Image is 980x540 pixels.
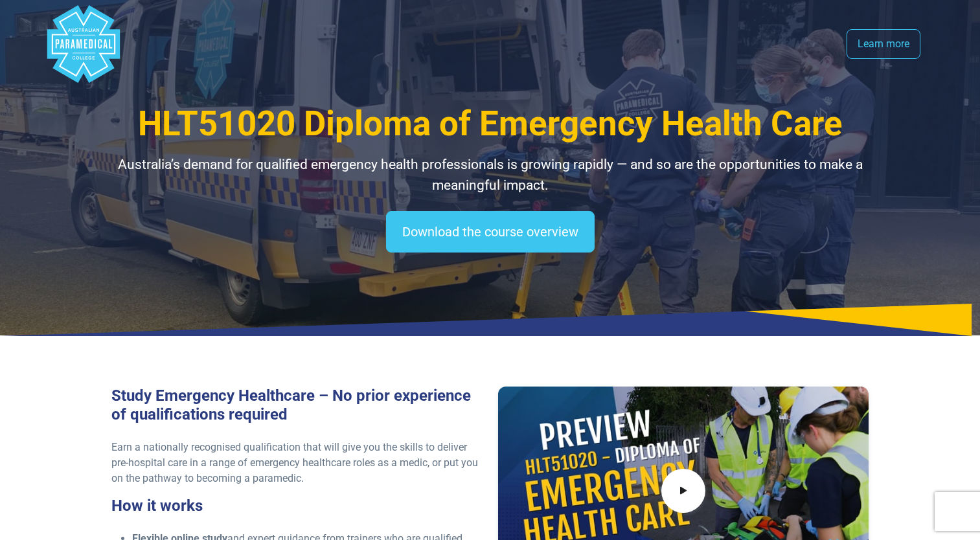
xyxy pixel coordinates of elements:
[138,104,843,144] span: HLT51020 Diploma of Emergency Health Care
[111,155,869,196] p: Australia’s demand for qualified emergency health professionals is growing rapidly — and so are t...
[45,5,122,83] div: Australian Paramedical College
[386,211,595,253] a: Download the course overview
[111,440,483,486] p: Earn a nationally recognised qualification that will give you the skills to deliver pre-hospital ...
[111,387,483,424] h3: Study Emergency Healthcare – No prior experience of qualifications required
[847,29,920,59] a: Learn more
[111,497,483,515] h3: How it works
